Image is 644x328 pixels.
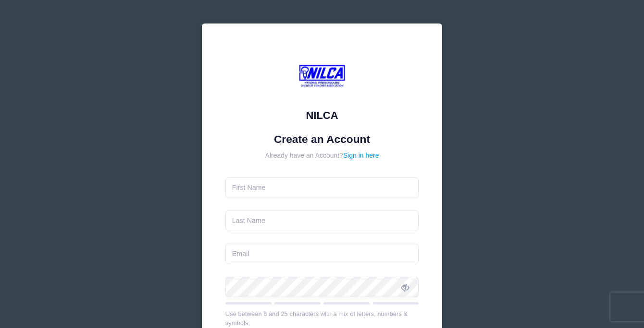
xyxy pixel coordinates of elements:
[225,244,419,264] input: Email
[225,107,419,123] div: NILCA
[225,211,419,231] input: Last Name
[293,47,351,105] img: NILCA
[225,151,419,161] div: Already have an Account?
[225,309,419,328] div: Use between 6 and 25 characters with a mix of letters, numbers & symbols.
[343,152,379,159] a: Sign in here
[225,177,419,198] input: First Name
[225,133,419,146] h1: Create an Account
